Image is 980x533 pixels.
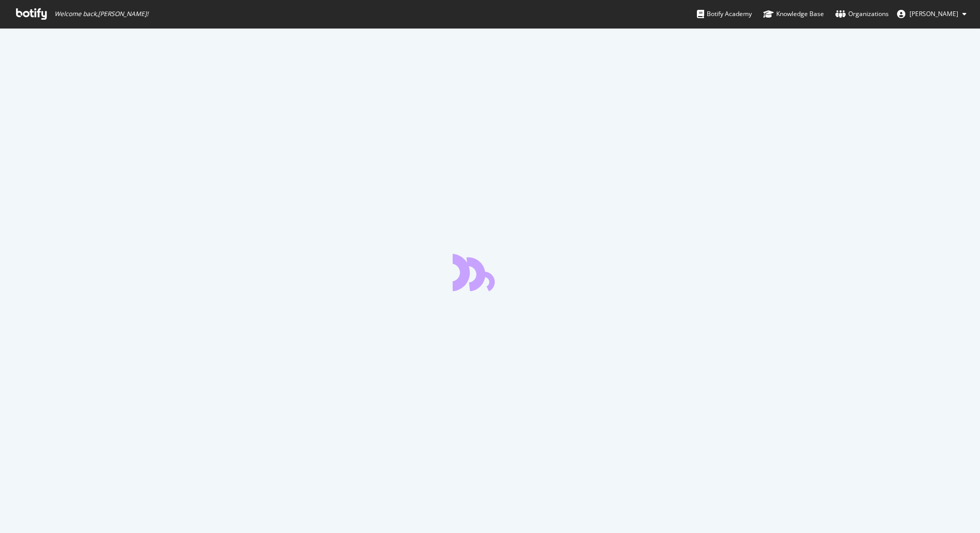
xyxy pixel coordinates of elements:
[889,6,975,22] button: [PERSON_NAME]
[697,9,752,19] div: Botify Academy
[835,9,889,19] div: Organizations
[763,9,824,19] div: Knowledge Base
[453,254,527,291] div: animation
[909,9,958,18] span: Venus Kalra
[54,10,148,18] span: Welcome back, [PERSON_NAME] !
